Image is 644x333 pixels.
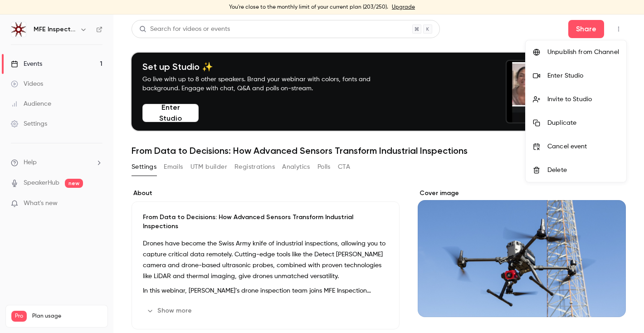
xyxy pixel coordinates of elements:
div: Unpublish from Channel [547,48,619,57]
div: Enter Studio [547,71,619,80]
div: Invite to Studio [547,95,619,104]
div: Delete [547,166,619,175]
div: Duplicate [547,118,619,127]
div: Cancel event [547,142,619,151]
